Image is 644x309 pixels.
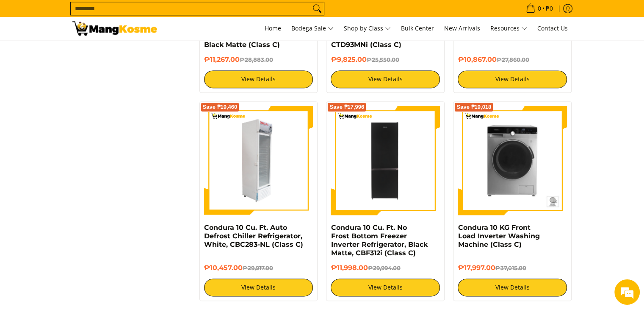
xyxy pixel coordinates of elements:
[204,55,313,64] h6: ₱11,267.00
[331,264,440,272] h6: ₱11,998.00
[458,223,539,248] a: Condura 10 KG Front Load Inverter Washing Machine (Class C)
[139,4,159,25] div: Minimize live chat window
[344,23,391,34] span: Shop by Class
[329,105,364,110] span: Save ₱17,996
[456,105,491,110] span: Save ₱19,018
[536,6,542,11] span: 0
[533,17,572,40] a: Contact Us
[523,4,556,13] span: •
[265,24,281,32] span: Home
[544,6,554,11] span: ₱0
[310,2,324,15] button: Search
[458,279,567,296] a: View Details
[458,106,567,215] img: Condura 10 KG Front Load Inverter Washing Machine (Class C)
[440,17,484,40] a: New Arrivals
[203,105,238,110] span: Save ₱19,460
[204,279,313,296] a: View Details
[291,23,334,34] span: Bodega Sale
[49,98,117,183] span: We're online!
[204,70,313,88] a: View Details
[331,279,440,296] a: View Details
[368,265,400,271] del: ₱29,994.00
[44,47,142,58] div: Chat with us now
[537,24,568,32] span: Contact Us
[496,56,529,63] del: ₱27,860.00
[204,106,313,215] img: Condura 10 Cu. Ft. Auto Defrost Chiller Refrigerator, White, CBC283-NL (Class C) - 0
[458,55,567,64] h6: ₱10,867.00
[331,223,427,257] a: Condura 10 Cu. Ft. No Frost Bottom Freezer Inverter Refrigerator, Black Matte, CBF312i (Class C)
[397,17,438,40] a: Bulk Center
[287,17,338,40] a: Bodega Sale
[486,17,531,40] a: Resources
[243,265,273,271] del: ₱29,917.00
[458,264,567,272] h6: ₱17,997.00
[166,17,572,40] nav: Main Menu
[204,264,313,272] h6: ₱10,457.00
[72,21,157,36] img: Class C Home &amp; Business Appliances: Up to 70% Off l Mang Kosme
[340,17,395,40] a: Shop by Class
[444,24,480,32] span: New Arrivals
[331,106,440,215] img: Condura 10 Cu. Ft. No Frost Bottom Freezer Inverter Refrigerator, Black Matte, CBF312i (Class C)
[4,213,161,243] textarea: Type your message and hit 'Enter'
[495,265,526,271] del: ₱37,015.00
[401,24,434,32] span: Bulk Center
[366,56,399,63] del: ₱25,550.00
[331,55,440,64] h6: ₱9,825.00
[490,23,527,34] span: Resources
[240,56,273,63] del: ₱28,883.00
[458,70,567,88] a: View Details
[260,17,285,40] a: Home
[331,70,440,88] a: View Details
[204,223,303,248] a: Condura 10 Cu. Ft. Auto Defrost Chiller Refrigerator, White, CBC283-NL (Class C)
